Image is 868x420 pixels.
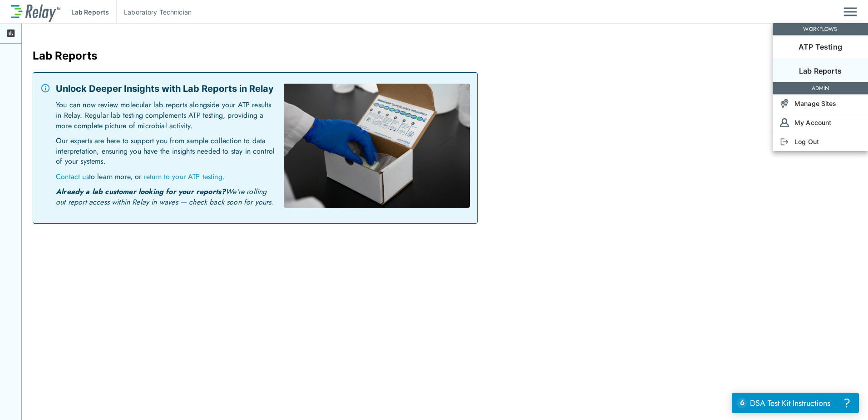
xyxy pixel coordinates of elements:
[774,84,866,92] p: ADMIN
[774,25,866,33] p: WORKFLOWS
[794,137,819,146] p: Log Out
[794,99,837,108] p: Manage Sites
[780,137,789,146] img: Log Out Icon
[799,65,842,76] p: Lab Reports
[794,118,831,127] p: My Account
[780,99,789,108] img: Sites
[799,41,842,52] p: ATP Testing
[732,393,859,413] iframe: Resource center
[780,118,789,127] img: Account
